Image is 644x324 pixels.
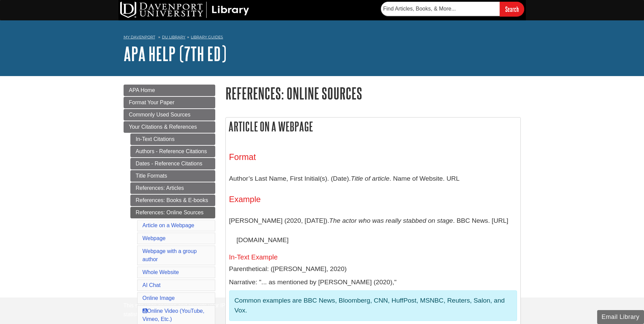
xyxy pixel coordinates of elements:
[124,33,521,43] nav: breadcrumb
[129,87,155,93] span: APA Home
[191,35,223,39] a: Library Guides
[130,195,215,206] a: References: Books & E-books
[129,112,190,118] span: Commonly Used Sources
[130,207,215,218] a: References: Online Sources
[124,34,155,40] a: My Davenport
[124,97,215,108] a: Format Your Paper
[229,277,517,287] p: Narrative: "... as mentioned by [PERSON_NAME] (2020),"
[124,85,215,96] a: APA Home
[235,296,512,316] p: Common examples are BBC News, Bloomberg, CNN, HuffPost, MSNBC, Reuters, Salon, and Vox.
[597,310,644,324] button: Email Library
[143,235,166,241] a: Webpage
[130,146,215,157] a: Authors - Reference Citations
[143,282,161,288] a: AI Chat
[143,308,204,322] a: Online Video (YouTube, Vimeo, Etc.)
[226,118,520,136] h2: Article on a Webpage
[229,195,517,204] h4: Example
[500,2,524,16] input: Search
[129,100,174,105] span: Format Your Paper
[229,264,517,274] p: Parenthetical: ([PERSON_NAME], 2020)
[130,158,215,169] a: Dates - Reference Citations
[130,182,215,194] a: References: Articles
[229,211,517,250] p: [PERSON_NAME] (2020, [DATE]). . BBC News. [URL][DOMAIN_NAME]
[229,253,517,261] h5: In-Text Example
[143,248,197,262] a: Webpage with a group author
[381,2,524,16] form: Searches DU Library's articles, books, and more
[143,295,175,301] a: Online Image
[124,109,215,121] a: Commonly Used Sources
[381,2,500,16] input: Find Articles, Books, & More...
[143,269,179,275] a: Whole Website
[329,217,453,224] i: The actor who was really stabbed on stage
[225,85,521,102] h1: References: Online Sources
[130,170,215,182] a: Title Formats
[351,175,389,182] i: Title of article
[129,124,197,130] span: Your Citations & References
[124,43,226,64] a: APA Help (7th Ed)
[124,121,215,133] a: Your Citations & References
[143,222,195,228] a: Article on a Webpage
[120,2,249,18] img: DU Library
[229,169,517,188] p: Author’s Last Name, First Initial(s). (Date). . Name of Website. URL
[130,133,215,145] a: In-Text Citations
[229,152,517,162] h3: Format
[162,35,185,39] a: DU Library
